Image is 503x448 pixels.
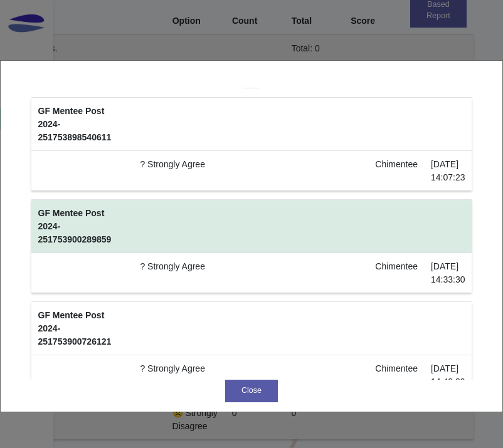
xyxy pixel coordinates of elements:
[134,355,369,395] td: ? Strongly Agree
[31,200,134,253] th: GF Mentee Post 2024-251753900289859
[225,380,278,402] button: Close
[31,98,134,151] th: GF Mentee Post 2024-251753898540611
[31,302,134,355] th: GF Mentee Post 2024-251753900726121
[424,355,472,395] td: [DATE] 14:42:39
[369,151,425,191] td: Chimentee
[369,253,425,293] td: Chimentee
[424,151,472,191] td: [DATE] 14:07:23
[424,253,472,293] td: [DATE] 14:33:30
[134,253,369,293] td: ? Strongly Agree
[369,355,425,395] td: Chimentee
[134,151,369,191] td: ? Strongly Agree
